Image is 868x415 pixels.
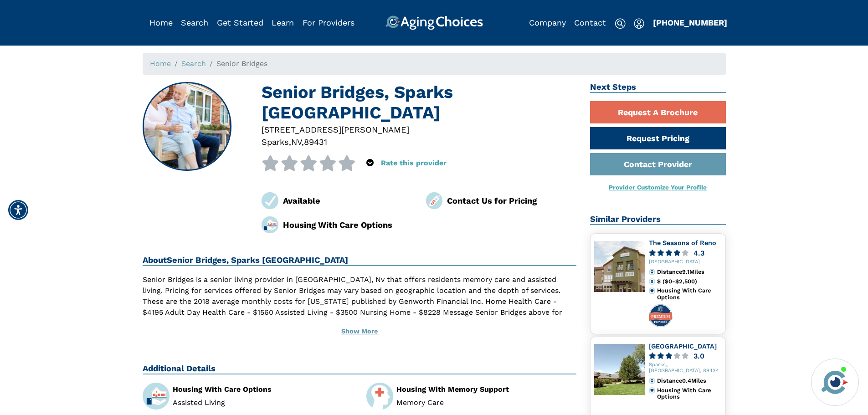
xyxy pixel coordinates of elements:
a: Learn [272,18,294,27]
div: Accessibility Menu [8,200,28,220]
img: AgingChoices [385,15,483,30]
div: 89431 [304,136,327,148]
div: [STREET_ADDRESS][PERSON_NAME] [262,123,576,136]
a: [GEOGRAPHIC_DATA] [649,343,717,350]
div: Popover trigger [366,155,374,171]
img: primary.svg [649,287,655,294]
a: Get Started [217,18,263,27]
div: Housing With Care Options [173,386,353,393]
a: Search [181,59,206,68]
span: , [302,137,304,147]
nav: breadcrumb [143,53,726,75]
div: Housing With Care Options [283,219,412,231]
a: Request A Brochure [590,101,726,123]
a: Search [181,18,208,27]
div: $ ($0-$2,500) [657,278,721,285]
a: Contact [574,18,606,27]
li: Memory Care [396,399,576,406]
h2: Additional Details [143,364,577,374]
li: Assisted Living [173,399,353,406]
a: Contact Provider [590,153,726,175]
button: Show More [143,322,577,342]
a: Home [150,59,171,68]
a: Provider Customize Your Profile [609,184,707,191]
div: Popover trigger [634,15,644,30]
a: Company [529,18,566,27]
span: , [289,137,291,147]
img: premium-profile-badge.svg [649,304,673,327]
div: 3.0 [693,353,704,359]
div: Housing With Care Options [657,287,721,301]
img: user-icon.svg [634,18,644,29]
a: Rate this provider [381,159,447,167]
a: The Seasons of Reno [649,239,716,246]
h2: About Senior Bridges, Sparks [GEOGRAPHIC_DATA] [143,255,577,266]
h2: Similar Providers [590,214,726,225]
img: avatar [819,367,850,398]
img: Senior Bridges, Sparks NV [143,83,231,170]
a: Request Pricing [590,127,726,149]
a: For Providers [303,18,354,27]
img: distance.svg [649,269,655,275]
div: Housing With Memory Support [396,386,576,393]
div: Popover trigger [181,15,208,30]
a: Home [149,18,173,27]
h1: Senior Bridges, Sparks [GEOGRAPHIC_DATA] [262,82,576,123]
img: primary.svg [649,387,655,394]
div: Available [283,195,412,207]
img: search-icon.svg [615,18,626,29]
span: Sparks [262,137,289,147]
iframe: iframe [688,229,859,353]
div: Distance 0.4 Miles [657,378,721,384]
a: 3.0 [649,353,722,359]
span: NV [291,137,302,147]
div: Housing With Care Options [657,387,721,400]
div: [GEOGRAPHIC_DATA] [649,259,722,265]
span: Senior Bridges [216,59,267,68]
img: cost.svg [649,278,655,285]
a: [PHONE_NUMBER] [653,18,727,27]
div: Distance 9.1 Miles [657,269,721,275]
div: Contact Us for Pricing [447,195,576,207]
div: Sparks,, [GEOGRAPHIC_DATA], 89434 [649,362,722,374]
a: 4.3 [649,250,722,256]
p: Senior Bridges is a senior living provider in [GEOGRAPHIC_DATA], Nv that offers residents memory ... [143,274,577,329]
img: distance.svg [649,378,655,384]
h2: Next Steps [590,82,726,93]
